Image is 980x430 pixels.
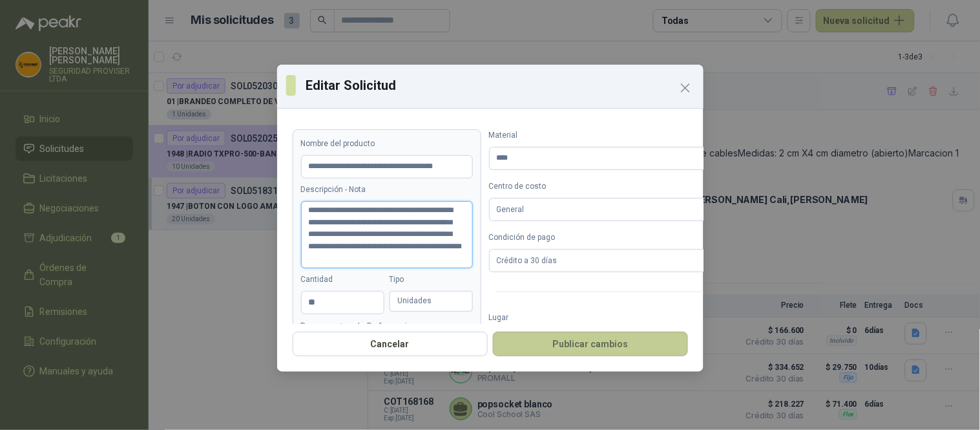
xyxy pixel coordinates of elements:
label: Descripción - Nota [301,184,473,196]
button: Publicar cambios [493,332,688,356]
label: Material [489,129,745,142]
h3: Editar Solicitud [306,76,694,95]
div: Unidades [390,291,473,312]
span: General [497,200,738,219]
label: Lugar [489,312,745,324]
button: Cancelar [293,332,488,356]
span: Crédito a 30 días [497,251,738,270]
label: Tipo [390,274,473,286]
label: Condición de pago [489,231,745,244]
p: Documentos de Referencia [301,319,473,334]
button: Close [675,78,696,98]
label: Cantidad [301,274,384,286]
label: Centro de costo [489,180,745,193]
label: Nombre del producto [301,138,473,150]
